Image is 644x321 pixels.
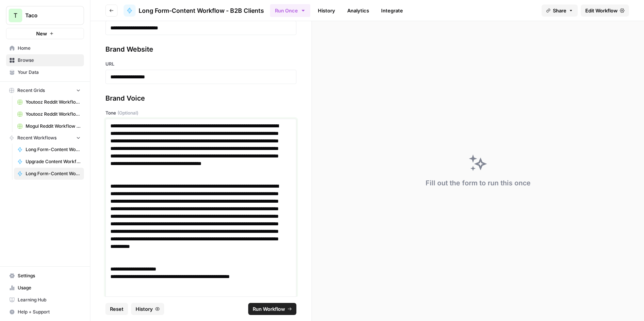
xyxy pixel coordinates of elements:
[14,144,84,156] a: Long Form-Content Workflow - All Clients (New)
[17,87,45,94] span: Recent Grids
[14,120,84,132] a: Mogul Reddit Workflow Grid (1)
[105,61,296,67] label: URL
[17,135,56,141] span: Recent Workflows
[6,294,84,306] a: Learning Hub
[36,30,47,37] span: New
[14,108,84,120] a: Youtooz Reddit Workflow Grid
[18,272,81,279] span: Settings
[6,54,84,66] a: Browse
[6,6,84,25] button: Workspace: Taco
[124,5,264,17] a: Long Form-Content Workflow - B2B Clients
[585,7,618,14] span: Edit Workflow
[248,303,296,315] button: Run Workflow
[6,282,84,294] a: Usage
[105,93,296,104] div: Brand Voice
[26,170,81,177] span: Long Form-Content Workflow - B2B Clients
[26,146,81,153] span: Long Form-Content Workflow - All Clients (New)
[581,5,629,17] a: Edit Workflow
[14,96,84,108] a: Youtooz Reddit Workflow Grid (1)
[14,168,84,180] a: Long Form-Content Workflow - B2B Clients
[343,5,374,17] a: Analytics
[6,28,84,39] button: New
[131,303,164,315] button: History
[136,305,153,313] span: History
[426,178,531,188] div: Fill out the form to run this once
[18,45,81,52] span: Home
[105,303,128,315] button: Reset
[6,306,84,318] button: Help + Support
[270,4,310,17] button: Run Once
[105,110,296,116] label: Tone
[139,6,264,15] span: Long Form-Content Workflow - B2B Clients
[313,5,340,17] a: History
[14,11,17,20] span: T
[14,156,84,168] a: Upgrade Content Workflow - Nurx
[18,297,81,303] span: Learning Hub
[6,85,84,96] button: Recent Grids
[18,284,81,291] span: Usage
[26,111,81,118] span: Youtooz Reddit Workflow Grid
[26,123,81,130] span: Mogul Reddit Workflow Grid (1)
[26,158,81,165] span: Upgrade Content Workflow - Nurx
[118,110,138,116] span: (Optional)
[542,5,578,17] button: Share
[18,309,81,315] span: Help + Support
[105,44,296,55] div: Brand Website
[553,7,566,14] span: Share
[25,12,71,19] span: Taco
[6,270,84,282] a: Settings
[6,66,84,78] a: Your Data
[253,305,285,313] span: Run Workflow
[26,99,81,105] span: Youtooz Reddit Workflow Grid (1)
[377,5,407,17] a: Integrate
[6,42,84,54] a: Home
[18,69,81,76] span: Your Data
[110,305,124,313] span: Reset
[6,132,84,144] button: Recent Workflows
[18,57,81,64] span: Browse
